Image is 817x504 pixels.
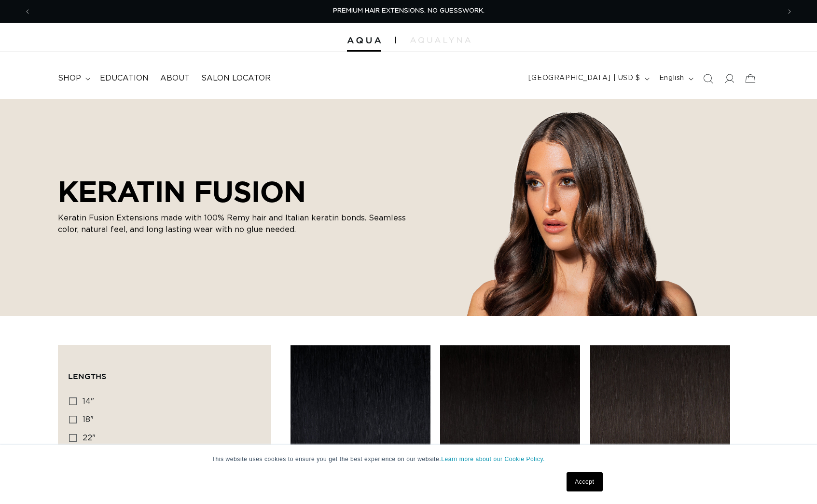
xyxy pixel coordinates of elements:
[58,212,425,235] p: Keratin Fusion Extensions made with 100% Remy hair and Italian keratin bonds. Seamless color, nat...
[68,372,106,381] span: Lengths
[567,472,602,491] a: Accept
[410,37,471,43] img: aqualyna.com
[523,69,653,88] button: [GEOGRAPHIC_DATA] | USD $
[779,2,800,21] button: Next announcement
[94,68,154,89] a: Education
[528,73,640,83] span: [GEOGRAPHIC_DATA] | USD $
[195,68,277,89] a: Salon Locator
[441,456,545,463] a: Learn more about our Cookie Policy.
[653,69,697,88] button: English
[83,416,94,423] span: 18"
[83,434,96,442] span: 22"
[212,455,606,463] p: This website uses cookies to ensure you get the best experience on our website.
[68,355,261,390] summary: Lengths (0 selected)
[58,175,425,208] h2: KERATIN FUSION
[58,73,81,83] span: shop
[201,73,271,83] span: Salon Locator
[83,397,94,405] span: 14"
[333,8,485,14] span: PREMIUM HAIR EXTENSIONS. NO GUESSWORK.
[52,68,94,89] summary: shop
[160,73,190,83] span: About
[17,2,38,21] button: Previous announcement
[154,68,195,89] a: About
[100,73,149,83] span: Education
[697,68,719,89] summary: Search
[347,37,381,44] img: Aqua Hair Extensions
[659,73,684,83] span: English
